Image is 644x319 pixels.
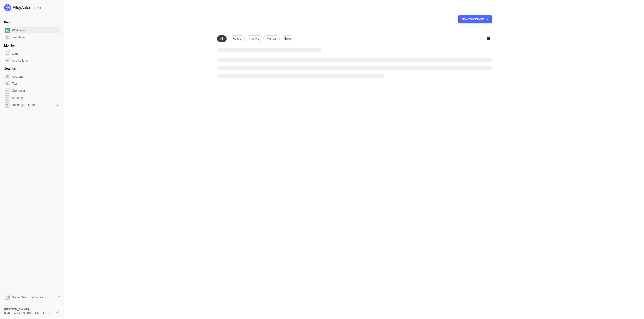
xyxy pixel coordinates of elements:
button: New Workflow [458,15,492,23]
span: Templates [12,34,59,40]
div: [EMAIL_ADDRESS][DOMAIN_NAME] • [4,311,51,315]
span: team [5,81,10,86]
div: Manual [263,35,280,42]
div: Active [230,35,245,42]
span: logout [56,310,59,313]
span: Team [12,81,59,87]
span: marketplace [5,35,10,40]
span: Settings [4,67,16,70]
span: settings [5,102,10,108]
div: Error [281,35,294,42]
span: Recently Deleted [12,103,35,107]
span: Security [12,95,59,101]
span: Build [4,20,11,24]
span: Account [12,74,59,80]
span: Go to Documentation [12,295,45,299]
img: logo [4,4,41,11]
span: document-arrow [57,295,62,300]
span: documentation [5,295,10,300]
div: App Actions [12,59,28,63]
span: Credentials [12,88,59,94]
span: icon-logs [5,51,10,56]
span: credentials [5,88,10,94]
span: Workflows [12,27,59,33]
div: Inactive [246,35,262,42]
span: settings [5,74,10,79]
div: 0 [56,103,59,107]
span: dashboard [5,28,10,33]
div: New Workflow [462,17,484,21]
span: Logs [12,51,59,57]
a: Knowledge Base [4,294,60,300]
a: logo [4,4,60,11]
div: [PERSON_NAME] [4,307,51,311]
span: Monitor [4,43,15,47]
span: icon-app-actions [5,58,10,63]
div: All [217,35,227,42]
span: security [5,95,10,101]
